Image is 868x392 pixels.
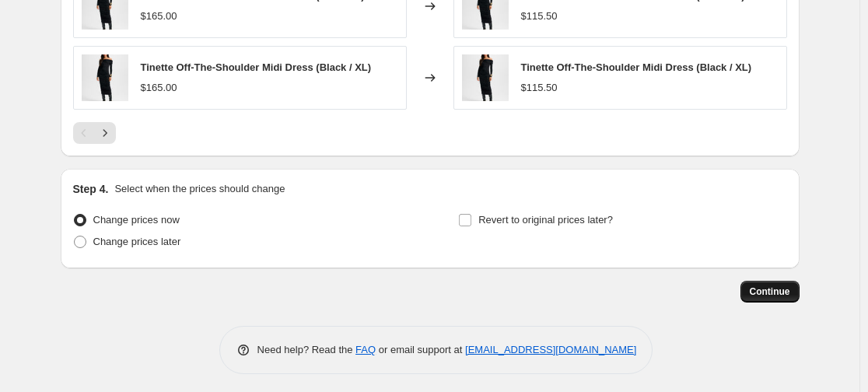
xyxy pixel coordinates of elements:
button: Next [94,122,116,144]
nav: Pagination [73,122,116,144]
span: Need help? Read the [257,344,356,355]
div: $115.50 [521,80,558,96]
span: Continue [750,285,790,298]
span: or email support at [376,344,465,355]
img: J2509JY14721909_BLACK_01_80x.jpg [462,54,509,101]
div: $115.50 [521,9,558,24]
span: Tinette Off-The-Shoulder Midi Dress (Black / XL) [141,61,372,73]
a: [EMAIL_ADDRESS][DOMAIN_NAME] [465,344,636,355]
a: FAQ [355,344,376,355]
div: $165.00 [141,80,177,96]
button: Continue [740,281,800,303]
span: Tinette Off-The-Shoulder Midi Dress (Black / XL) [521,61,752,73]
span: Change prices later [93,236,181,247]
p: Select when the prices should change [114,181,285,197]
img: J2509JY14721909_BLACK_01_80x.jpg [82,54,128,101]
h2: Step 4. [73,181,109,197]
span: Revert to original prices later? [478,214,613,226]
div: $165.00 [141,9,177,24]
span: Change prices now [93,214,180,226]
